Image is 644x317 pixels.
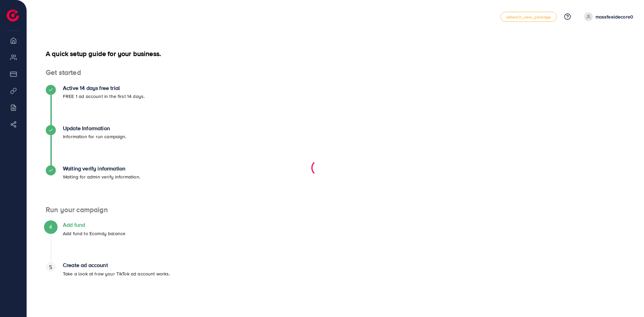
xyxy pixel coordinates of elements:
h4: Create ad account [63,262,170,268]
span: 4 [49,223,52,231]
p: Information for run campaign. [63,133,126,141]
img: logo [7,9,19,21]
h4: Add fund [63,222,125,228]
p: Add fund to Ecomdy balance [63,229,125,237]
a: adreach_new_package [500,12,557,22]
li: Update Information [38,125,179,165]
p: mossfeeldecore0 [596,13,633,21]
a: mossfeeldecore0 [581,12,633,21]
h4: Active 14 days free trial [63,85,145,91]
li: Waiting verify information [38,165,179,206]
span: adreach_new_package [506,15,551,19]
h4: Waiting verify information [63,165,140,172]
h4: Get started [38,68,179,77]
p: FREE 1 ad account in the first 14 days. [63,92,145,100]
p: Waiting for admin verify information. [63,173,140,181]
h4: Run your campaign [38,206,179,214]
li: Create ad account [38,262,179,302]
span: 5 [49,263,52,271]
h4: Update Information [63,125,126,131]
p: Take a look at how your TikTok ad account works. [63,270,170,278]
h4: A quick setup guide for your business. [38,50,179,58]
li: Active 14 days free trial [38,85,179,125]
li: Add fund [38,222,179,262]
